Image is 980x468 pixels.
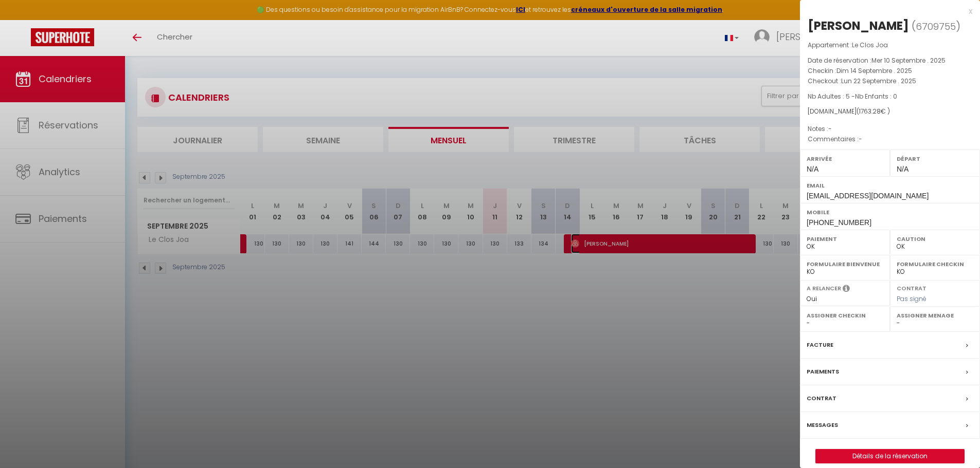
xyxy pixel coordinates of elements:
p: Appartement : [808,40,972,50]
i: Sélectionner OUI si vous souhaiter envoyer les séquences de messages post-checkout [843,284,850,295]
span: ( € ) [857,107,890,116]
span: [EMAIL_ADDRESS][DOMAIN_NAME] [807,192,929,200]
span: Le Clos Joa [852,41,888,49]
span: Nb Enfants : 0 [855,92,897,101]
button: Détails de la réservation [815,449,965,463]
span: - [859,135,862,143]
label: Caution [897,234,973,244]
label: Formulaire Bienvenue [807,259,883,269]
label: Contrat [897,284,926,291]
div: [PERSON_NAME] [808,17,909,34]
label: Départ [897,154,973,164]
div: x [800,5,972,17]
iframe: Chat [936,422,972,460]
label: Assigner Checkin [807,310,883,321]
span: 1763.28 [859,107,881,116]
span: N/A [807,165,818,173]
span: Mer 10 Septembre . 2025 [871,56,946,65]
div: [DOMAIN_NAME] [808,107,972,117]
span: - [828,124,832,133]
label: Formulaire Checkin [897,259,973,269]
span: Dim 14 Septembre . 2025 [836,66,912,75]
label: Email [807,180,973,191]
label: Paiement [807,234,883,244]
label: Messages [807,420,838,430]
p: Checkin : [808,66,972,76]
p: Date de réservation : [808,55,972,66]
span: Pas signé [897,294,926,303]
span: ( ) [912,19,960,33]
p: Checkout : [808,76,972,86]
label: Arrivée [807,154,883,164]
label: Assigner Menage [897,310,973,321]
span: N/A [897,165,908,173]
span: 6709755 [916,20,956,33]
span: Lun 22 Septembre . 2025 [841,77,916,85]
label: Contrat [807,393,836,404]
p: Notes : [808,124,972,134]
label: Paiements [807,366,839,377]
span: Nb Adultes : 5 - [808,92,897,101]
label: Mobile [807,207,973,217]
span: [PHONE_NUMBER] [807,218,871,227]
label: Facture [807,340,833,350]
a: Détails de la réservation [816,450,964,463]
button: Ouvrir le widget de chat LiveChat [8,4,39,35]
label: A relancer [807,284,841,293]
p: Commentaires : [808,134,972,144]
